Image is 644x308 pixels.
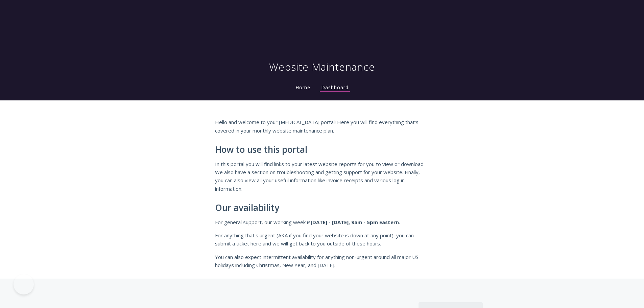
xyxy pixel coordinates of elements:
[215,231,429,248] p: For anything that's urgent (AKA if you find your website is down at any point), you can submit a ...
[215,145,429,155] h2: How to use this portal
[215,203,429,213] h2: Our availability
[215,253,429,269] p: You can also expect intermittent availability for anything non-urgent around all major US holiday...
[294,84,312,91] a: Home
[269,60,375,74] h1: Website Maintenance
[215,160,429,193] p: In this portal you will find links to your latest website reports for you to view or download. We...
[14,274,34,294] iframe: Toggle Customer Support
[215,118,429,135] p: Hello and welcome to your [MEDICAL_DATA] portal! Here you will find everything that's covered in ...
[215,218,429,226] p: For general support, our working week is .
[311,219,399,226] strong: [DATE] - [DATE], 9am - 5pm Eastern
[320,84,350,92] a: Dashboard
